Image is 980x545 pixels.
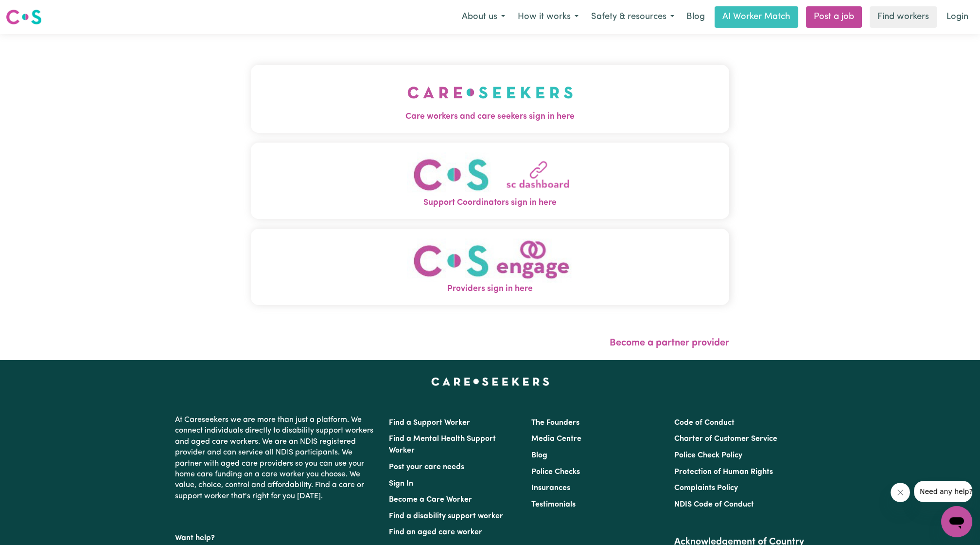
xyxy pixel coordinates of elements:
[674,484,738,492] a: Complaints Policy
[389,496,472,504] a: Become a Care Worker
[870,6,937,28] a: Find workers
[941,506,972,537] iframe: Button to launch messaging window
[585,7,681,27] button: Safety & resources
[251,197,729,209] span: Support Coordinators sign in here
[674,501,754,509] a: NDIS Code of Conduct
[674,468,773,476] a: Protection of Human Rights
[511,7,585,27] button: How it works
[914,481,972,502] iframe: Message from company
[6,7,59,15] span: Need any help?
[674,452,742,459] a: Police Check Policy
[389,419,470,427] a: Find a Support Worker
[455,7,511,27] button: About us
[531,484,570,492] a: Insurances
[251,143,729,219] button: Support Coordinators sign in here
[715,6,798,28] a: AI Worker Match
[681,6,711,28] a: Blog
[531,419,579,427] a: The Founders
[251,110,729,123] span: Care workers and care seekers sign in here
[389,528,482,536] a: Find an aged care worker
[251,65,729,133] button: Care workers and care seekers sign in here
[389,463,464,471] a: Post your care needs
[531,435,581,443] a: Media Centre
[610,338,729,348] a: Become a partner provider
[389,512,503,520] a: Find a disability support worker
[531,468,580,476] a: Police Checks
[6,6,42,28] a: Careseekers logo
[674,435,777,443] a: Charter of Customer Service
[891,483,910,502] iframe: Close message
[251,229,729,305] button: Providers sign in here
[531,501,576,509] a: Testimonials
[531,452,547,459] a: Blog
[941,6,974,28] a: Login
[806,6,862,28] a: Post a job
[6,8,42,26] img: Careseekers logo
[431,378,549,385] a: Careseekers home page
[674,419,735,427] a: Code of Conduct
[175,411,377,506] p: At Careseekers we are more than just a platform. We connect individuals directly to disability su...
[251,283,729,295] span: Providers sign in here
[175,529,377,544] p: Want help?
[389,435,496,454] a: Find a Mental Health Support Worker
[389,480,413,488] a: Sign In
